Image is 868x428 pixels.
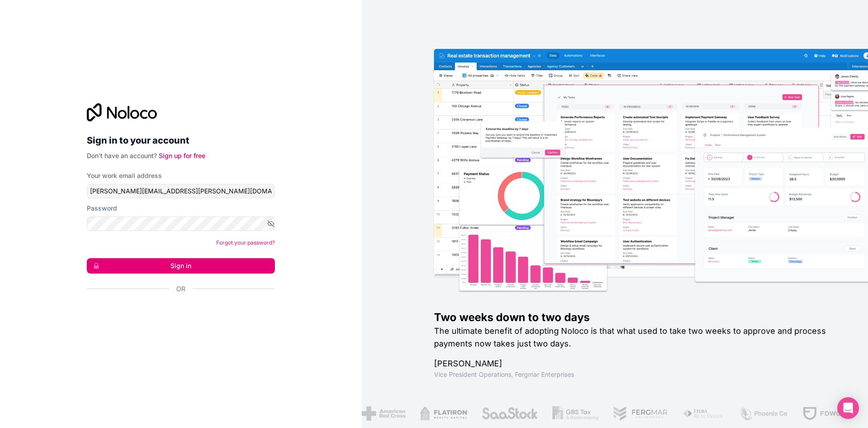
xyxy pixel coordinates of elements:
[87,258,275,274] button: Sign in
[802,406,855,421] img: /assets/fdworks-Bi04fVtw.png
[87,184,275,198] input: Email address
[82,303,272,323] iframe: Botão "Fazer login com o Google"
[434,357,839,370] h1: [PERSON_NAME]
[434,310,839,325] h1: Two weeks down to two days
[613,406,668,421] img: /assets/fergmar-CudnrXN5.png
[87,216,275,231] input: Password
[361,406,405,421] img: /assets/american-red-cross-BAupjrZR.png
[87,152,157,159] span: Don't have an account?
[837,397,859,419] div: Open Intercom Messenger
[682,406,725,421] img: /assets/fiera-fwj2N5v4.png
[216,239,275,246] a: Forgot your password?
[434,325,839,350] h2: The ultimate benefit of adopting Noloco is that what used to take two weeks to approve and proces...
[176,284,185,293] span: Or
[420,406,467,421] img: /assets/flatiron-C8eUkumj.png
[87,204,117,213] label: Password
[481,406,538,421] img: /assets/saastock-C6Zbiodz.png
[87,171,162,180] label: Your work email address
[87,132,275,149] h2: Sign in to your account
[552,406,598,421] img: /assets/gbstax-C-GtDUiK.png
[159,152,205,159] a: Sign up for free
[739,406,788,421] img: /assets/phoenix-BREaitsQ.png
[434,370,839,379] h1: Vice President Operations , Fergmar Enterprises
